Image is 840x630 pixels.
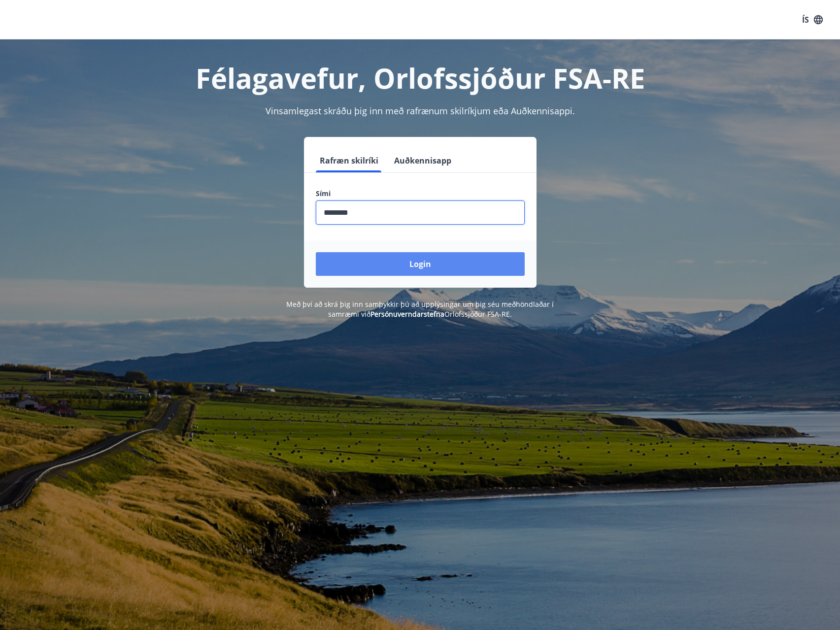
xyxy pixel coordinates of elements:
[390,149,455,172] button: Auðkennisapp
[316,189,525,199] label: Sími
[316,252,525,276] button: Login
[797,11,828,29] button: ÍS
[286,299,554,319] span: Með því að skrá þig inn samþykkir þú að upplýsingar um þig séu meðhöndlaðar í samræmi við Orlofss...
[266,105,575,117] span: Vinsamlegast skráðu þig inn með rafrænum skilríkjum eða Auðkennisappi.
[316,149,382,172] button: Rafræn skilríki
[370,309,444,319] a: Persónuverndarstefna
[77,59,763,97] h1: Félagavefur, Orlofssjóður FSA-RE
